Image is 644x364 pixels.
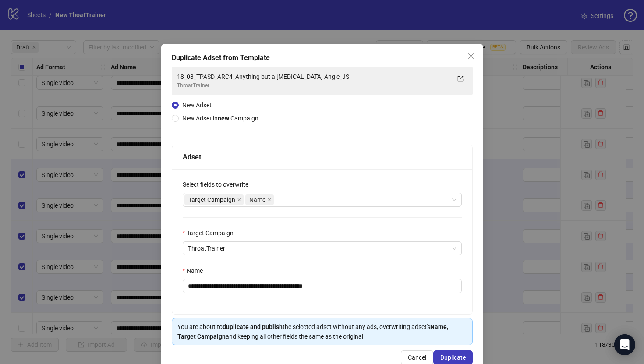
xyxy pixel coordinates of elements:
span: Target Campaign [184,194,244,205]
span: Target Campaign [188,195,235,205]
div: You are about to the selected adset without any ads, overwriting adset's and keeping all other fi... [177,322,467,341]
span: New Adset [182,102,212,109]
label: Name [183,266,209,276]
span: Cancel [408,354,426,361]
input: Name [183,279,462,293]
strong: duplicate and publish [223,323,283,330]
label: Target Campaign [183,228,239,238]
span: export [457,76,464,82]
span: Name [249,195,265,205]
span: ThroatTrainer [188,242,456,255]
label: Select fields to overwrite [183,180,254,189]
span: Name [245,194,274,205]
span: close [467,53,474,60]
span: Duplicate [440,354,466,361]
div: Adset [183,152,462,163]
div: 18_08_TPASD_ARC4_Anything but a [MEDICAL_DATA] Angle_JS [177,72,450,81]
span: New Adset in Campaign [182,115,258,122]
strong: new [218,115,229,122]
span: close [267,198,272,202]
div: Open Intercom Messenger [614,334,635,355]
strong: Name, Target Campaign [177,323,448,340]
div: ThroatTrainer [177,81,450,90]
button: Close [464,49,478,63]
span: close [237,198,241,202]
div: Duplicate Adset from Template [172,53,473,63]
